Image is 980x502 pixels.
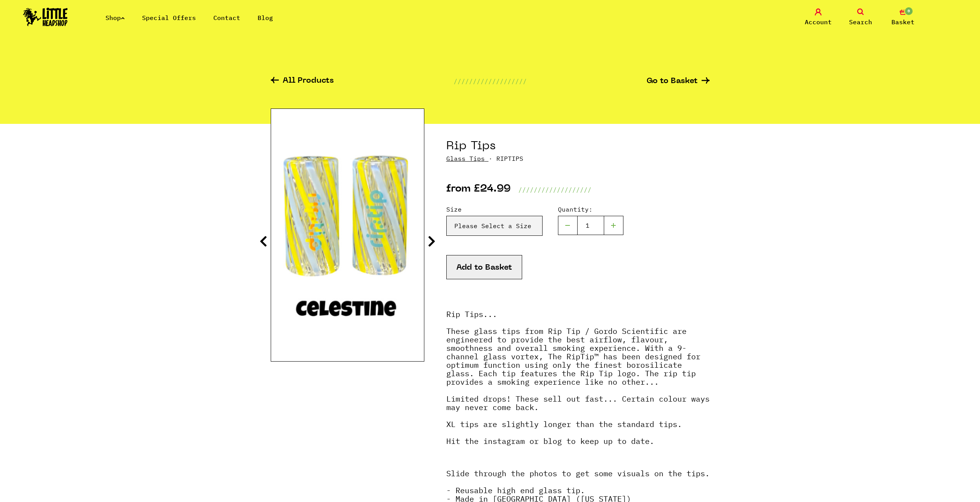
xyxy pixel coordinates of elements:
[884,8,922,27] a: 0 Basket
[142,14,196,22] a: Special Offers
[891,17,915,27] span: Basket
[446,155,485,162] a: Glass Tips
[106,14,125,22] a: Shop
[446,255,522,279] button: Add to Basket
[446,309,710,446] strong: Rip Tips... These glass tips from Rip Tip / Gordo Scientific are engineered to provide the best a...
[213,14,240,22] a: Contact
[446,139,710,154] h1: Rip Tips
[904,7,913,16] span: 0
[271,77,334,86] a: All Products
[446,185,511,194] p: from £24.99
[454,77,527,86] p: ///////////////////
[849,17,872,27] span: Search
[841,8,880,27] a: Search
[647,77,710,85] a: Go to Basket
[271,140,424,330] img: Rip Tips image 1
[446,154,710,163] p: · RIPTIPS
[577,216,604,235] input: 1
[258,14,273,22] a: Blog
[518,185,591,194] p: ///////////////////
[23,8,68,26] img: Little Head Shop Logo
[558,205,623,214] label: Quantity:
[805,17,832,27] span: Account
[446,205,543,214] label: Size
